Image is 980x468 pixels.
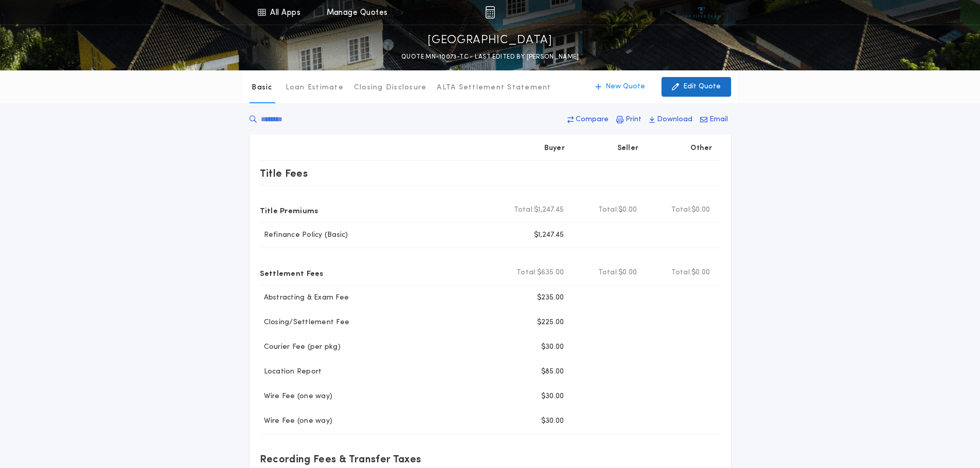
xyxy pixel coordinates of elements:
[516,268,537,278] b: Total:
[690,143,712,154] p: Other
[260,202,318,218] p: Title Premiums
[401,52,579,62] p: QUOTE MN-10073-TC - LAST EDITED BY [PERSON_NAME]
[697,110,731,129] button: Email
[626,115,642,125] p: Print
[605,82,645,92] p: New Quote
[260,317,350,328] p: Closing/Settlement Fee
[691,268,710,278] span: $0.00
[541,367,564,377] p: $85.00
[260,416,333,426] p: Wire Fee (one way)
[260,230,348,240] p: Refinance Policy (Basic)
[683,82,721,92] p: Edit Quote
[260,342,341,352] p: Courier Fee (per pkg)
[613,110,645,129] button: Print
[671,268,692,278] b: Total:
[260,367,322,377] p: Location Report
[585,77,655,97] button: New Quote
[662,77,731,97] button: Edit Quote
[260,293,349,303] p: Abstracting & Exam Fee
[437,83,551,93] p: ALTA Settlement Statement
[691,205,710,215] span: $0.00
[286,83,344,93] p: Loan Estimate
[541,391,564,402] p: $30.00
[598,205,619,215] b: Total:
[537,317,564,328] p: $225.00
[537,293,564,303] p: $235.00
[260,391,333,402] p: Wire Fee (one way)
[646,110,696,129] button: Download
[252,83,272,93] p: Basic
[260,165,308,181] p: Title Fees
[541,342,564,352] p: $30.00
[657,115,692,125] p: Download
[514,205,534,215] b: Total:
[682,7,721,17] img: vs-icon
[537,268,564,278] span: $635.00
[564,110,612,129] button: Compare
[618,205,637,215] span: $0.00
[598,268,619,278] b: Total:
[671,205,692,215] b: Total:
[534,205,564,215] span: $1,247.45
[618,268,637,278] span: $0.00
[541,416,564,426] p: $30.00
[354,83,427,93] p: Closing Disclosure
[485,6,495,18] img: img
[544,143,565,154] p: Buyer
[576,115,609,125] p: Compare
[260,451,421,467] p: Recording Fees & Transfer Taxes
[427,32,553,49] p: [GEOGRAPHIC_DATA]
[260,265,324,281] p: Settlement Fees
[534,230,564,240] p: $1,247.45
[709,115,728,125] p: Email
[617,143,639,154] p: Seller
